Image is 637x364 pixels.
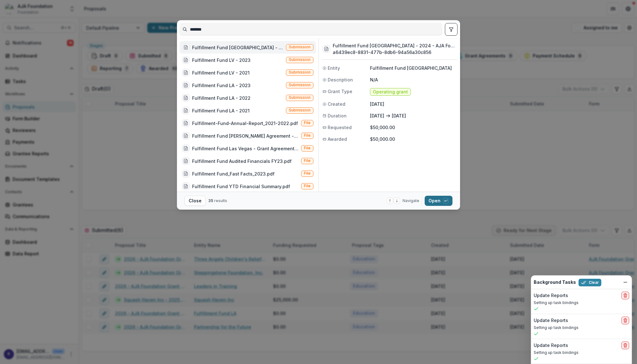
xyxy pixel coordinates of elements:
[304,121,311,125] span: File
[192,57,251,63] div: Fulfillment Fund LV - 2023
[192,44,283,51] div: Fulfillment Fund [GEOGRAPHIC_DATA] - 2024 - AJA Foundation Grant Application
[425,196,452,206] button: Open
[622,342,629,349] button: delete
[534,300,629,306] p: Setting up task bindings
[445,23,458,36] button: toggle filters
[373,89,408,95] span: Operating grant
[208,198,213,203] span: 35
[328,65,340,71] span: Entity
[392,112,406,119] p: [DATE]
[304,158,311,163] span: File
[328,136,347,142] span: Awarded
[328,88,352,95] span: Grant Type
[333,42,456,49] h3: Fulfillment Fund [GEOGRAPHIC_DATA] - 2024 - AJA Foundation Grant Application
[328,101,345,107] span: Created
[192,107,250,114] div: Fulfillment Fund LA - 2021
[192,133,299,139] div: Fulfillment Fund [PERSON_NAME] Agreement - [DATE].pdf
[370,65,456,71] p: Fulfillment Fund [GEOGRAPHIC_DATA]
[534,325,629,331] p: Setting up task bindings
[534,280,576,285] h2: Background Tasks
[289,45,311,49] span: Submission
[289,83,311,87] span: Submission
[304,184,311,188] span: File
[328,76,353,83] span: Description
[534,350,629,355] p: Setting up task bindings
[304,146,311,150] span: File
[333,49,456,56] h3: a6439ec8-8831-477b-8db6-94a56a30c856
[370,101,456,107] p: [DATE]
[185,196,206,206] button: Close
[289,57,311,62] span: Submission
[579,279,601,286] button: Clear
[370,136,456,142] p: $50,000.00
[192,183,290,190] div: Fulfillment Fund YTD Financial Summary.pdf
[328,112,347,119] span: Duration
[534,343,568,348] h2: Update Reports
[304,171,311,176] span: File
[370,112,384,119] p: [DATE]
[304,133,311,138] span: File
[622,278,629,286] button: Dismiss
[289,95,311,100] span: Submission
[622,292,629,299] button: delete
[534,318,568,323] h2: Update Reports
[192,170,275,177] div: Fulfillment Fund_Fast Facts_2023.pdf
[534,293,568,298] h2: Update Reports
[192,69,250,76] div: Fulfillment Fund LV - 2021
[403,198,419,204] span: Navigate
[192,82,251,89] div: Fulfillment Fund LA - 2023
[289,108,311,112] span: Submission
[622,317,629,324] button: delete
[328,124,352,131] span: Requested
[192,158,292,164] div: Fulfillment Fund Audited Financials FY23.pdf
[289,70,311,75] span: Submission
[192,145,299,152] div: Fulfillment Fund Las Vegas - Grant Agreement - [DATE].pdf
[192,120,298,127] div: Fulfillment-Fund-Annual-Report_2021-2022.pdf
[370,124,456,131] p: $50,000.00
[192,95,251,101] div: Fulfillment Fund LA - 2022
[214,198,227,203] span: results
[370,76,456,83] p: N/A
